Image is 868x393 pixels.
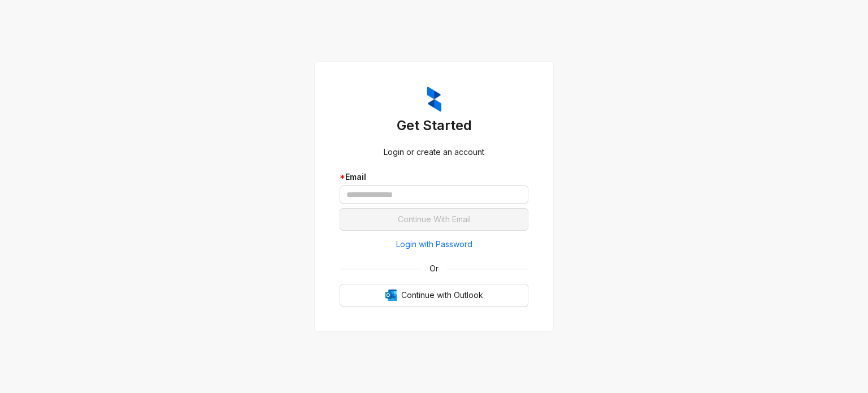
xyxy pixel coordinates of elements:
h3: Get Started [340,116,528,135]
div: Email [340,171,528,183]
button: OutlookContinue with Outlook [340,284,528,306]
img: ZumaIcon [427,87,441,113]
span: Or [422,262,446,275]
span: Continue with Outlook [401,289,483,301]
img: Outlook [385,290,397,301]
div: Login or create an account [340,146,528,158]
button: Continue With Email [340,208,528,231]
span: Login with Password [396,238,472,251]
button: Login with Password [340,235,528,253]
